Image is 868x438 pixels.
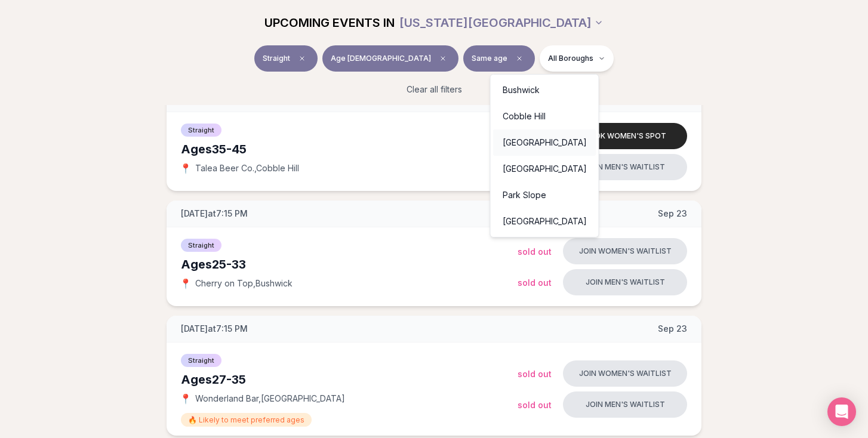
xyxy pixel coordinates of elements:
[493,156,596,182] div: [GEOGRAPHIC_DATA]
[493,103,596,129] div: Cobble Hill
[493,77,596,103] div: Bushwick
[493,208,596,235] div: [GEOGRAPHIC_DATA]
[493,182,596,208] div: Park Slope
[493,129,596,156] div: [GEOGRAPHIC_DATA]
